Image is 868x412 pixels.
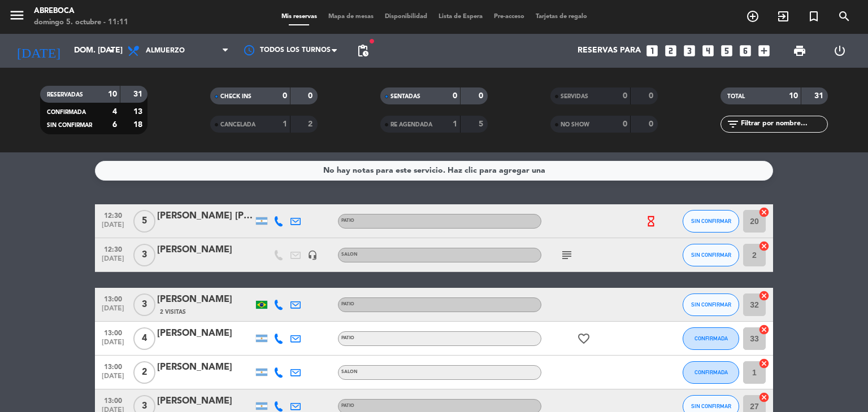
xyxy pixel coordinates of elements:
strong: 2 [308,120,315,128]
i: add_box [757,43,771,58]
i: cancel [758,207,770,218]
span: TOTAL [727,94,745,99]
span: Reservas para [578,46,641,55]
button: SIN CONFIRMAR [683,293,739,316]
strong: 10 [789,92,798,100]
strong: 0 [649,120,656,128]
span: SERVIDAS [561,94,588,99]
span: RESERVADAS [47,92,83,98]
i: looks_two [663,43,678,58]
span: CANCELADA [220,122,255,128]
i: menu [8,7,25,24]
span: Tarjetas de regalo [530,14,593,20]
span: 5 [133,210,155,233]
span: PATIO [341,336,354,340]
strong: 0 [453,92,457,100]
span: SIN CONFIRMAR [691,218,731,224]
span: SENTADAS [390,94,420,99]
i: subject [560,248,574,262]
strong: 10 [108,90,117,98]
button: CONFIRMADA [683,361,739,384]
span: Pre-acceso [488,14,530,20]
span: 12:30 [99,242,127,255]
i: cancel [758,240,770,252]
i: hourglass_empty [645,215,657,227]
i: favorite_border [577,332,591,345]
i: cancel [758,290,770,301]
span: CONFIRMADA [47,109,86,115]
button: CONFIRMADA [683,327,739,350]
div: [PERSON_NAME] [157,292,253,307]
span: Disponibilidad [379,14,433,20]
span: [DATE] [99,339,127,352]
button: SIN CONFIRMAR [683,210,739,233]
i: looks_3 [682,43,697,58]
span: 12:30 [99,208,127,221]
div: domingo 5. octubre - 11:11 [34,17,128,28]
i: turned_in_not [807,10,821,23]
span: CONFIRMADA [695,335,728,341]
strong: 0 [623,92,627,100]
i: looks_4 [701,43,715,58]
strong: 0 [623,120,627,128]
span: PATIO [341,218,354,223]
span: CONFIRMADA [695,369,728,375]
span: NO SHOW [561,122,589,128]
strong: 1 [283,120,287,128]
span: Almuerzo [146,47,185,55]
i: cancel [758,324,770,335]
input: Filtrar por nombre... [740,118,827,130]
span: 13:00 [99,326,127,339]
strong: 0 [308,92,315,100]
span: PATIO [341,302,354,306]
span: Lista de Espera [433,14,488,20]
span: SALON [341,252,358,257]
strong: 4 [112,108,117,116]
span: SIN CONFIRMAR [691,301,731,308]
strong: 6 [112,121,117,129]
i: [DATE] [8,38,68,63]
span: SIN CONFIRMAR [691,252,731,258]
span: SIN CONFIRMAR [691,403,731,409]
span: pending_actions [356,44,370,58]
span: 3 [133,244,155,266]
span: [DATE] [99,255,127,268]
div: ABREBOCA [34,6,128,17]
i: cancel [758,392,770,403]
strong: 5 [479,120,485,128]
div: [PERSON_NAME] [PERSON_NAME] [157,209,253,223]
span: 13:00 [99,360,127,372]
i: looks_one [645,43,659,58]
strong: 18 [133,121,145,129]
span: fiber_manual_record [368,38,375,45]
span: [DATE] [99,305,127,318]
strong: 31 [814,92,826,100]
div: [PERSON_NAME] [157,394,253,409]
strong: 0 [479,92,485,100]
button: SIN CONFIRMAR [683,244,739,266]
span: Mis reservas [276,14,323,20]
strong: 1 [453,120,457,128]
strong: 31 [133,90,145,98]
span: SALON [341,370,358,374]
span: print [793,44,806,58]
strong: 0 [283,92,287,100]
span: [DATE] [99,372,127,385]
strong: 0 [649,92,656,100]
i: headset_mic [307,250,318,260]
i: exit_to_app [776,10,790,23]
span: 2 Visitas [160,308,186,317]
span: SIN CONFIRMAR [47,122,92,128]
span: 13:00 [99,292,127,305]
div: No hay notas para este servicio. Haz clic para agregar una [323,164,545,177]
button: menu [8,7,25,28]
i: search [837,10,851,23]
div: [PERSON_NAME] [157,243,253,257]
span: 2 [133,361,155,384]
span: 13:00 [99,393,127,406]
div: LOG OUT [819,34,860,68]
i: looks_6 [738,43,753,58]
span: PATIO [341,404,354,408]
span: [DATE] [99,221,127,234]
i: looks_5 [719,43,734,58]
